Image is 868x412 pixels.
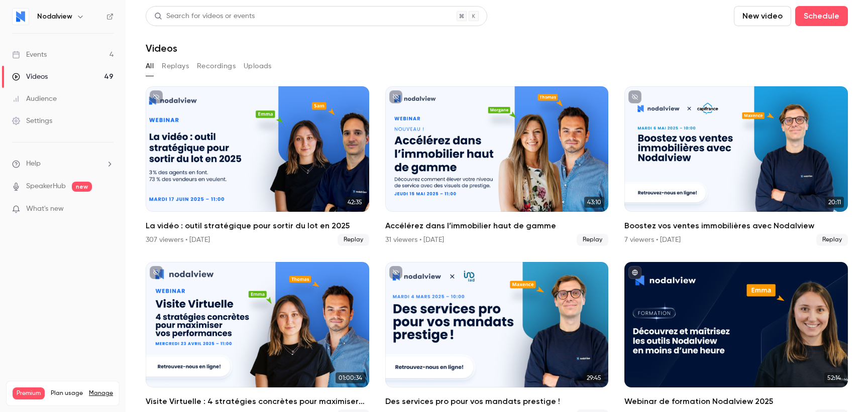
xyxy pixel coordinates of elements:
[72,182,92,192] span: new
[389,266,402,279] button: unpublished
[244,58,272,74] button: Uploads
[336,372,365,383] span: 01:00:34
[385,86,609,246] li: Accélérez dans l’immobilier haut de gamme
[26,204,64,214] span: What's new
[624,235,681,245] div: 7 viewers • [DATE]
[385,220,609,232] h2: Accélérez dans l’immobilier haut de gamme
[385,235,444,245] div: 31 viewers • [DATE]
[12,50,47,60] div: Events
[824,372,844,383] span: 52:14
[150,90,163,103] button: unpublished
[146,42,177,54] h1: Videos
[624,395,848,407] h2: Webinar de formation Nodalview 2025
[89,389,113,397] a: Manage
[385,395,609,407] h2: Des services pro pour vos mandats prestige !
[13,9,29,25] img: Nodalview
[37,12,72,22] h6: Nodalview
[26,181,66,192] a: SpeakerHub
[816,234,848,246] span: Replay
[338,234,369,246] span: Replay
[624,86,848,246] li: Boostez vos ventes immobilières avec Nodalview
[795,6,848,26] button: Schedule
[825,197,844,208] span: 20:11
[389,90,402,103] button: unpublished
[624,86,848,246] a: 20:11Boostez vos ventes immobilières avec Nodalview7 viewers • [DATE]Replay
[146,6,848,406] section: Videos
[385,86,609,246] a: 43:10Accélérez dans l’immobilier haut de gamme31 viewers • [DATE]Replay
[584,372,604,383] span: 29:45
[12,94,57,104] div: Audience
[12,116,52,126] div: Settings
[628,266,641,279] button: published
[51,389,83,397] span: Plan usage
[577,234,608,246] span: Replay
[584,197,604,208] span: 43:10
[13,387,45,399] span: Premium
[162,58,189,74] button: Replays
[12,72,48,82] div: Videos
[146,220,369,232] h2: La vidéo : outil stratégique pour sortir du lot en 2025
[150,266,163,279] button: unpublished
[345,197,365,208] span: 42:35
[734,6,791,26] button: New video
[26,159,41,169] span: Help
[146,58,154,74] button: All
[624,220,848,232] h2: Boostez vos ventes immobilières avec Nodalview
[146,235,210,245] div: 307 viewers • [DATE]
[101,205,114,214] iframe: Noticeable Trigger
[146,86,369,246] li: La vidéo : outil stratégique pour sortir du lot en 2025
[154,11,255,22] div: Search for videos or events
[12,159,114,169] li: help-dropdown-opener
[146,395,369,407] h2: Visite Virtuelle : 4 stratégies concrètes pour maximiser vos performances
[628,90,641,103] button: unpublished
[146,86,369,246] a: 42:35La vidéo : outil stratégique pour sortir du lot en 2025307 viewers • [DATE]Replay
[197,58,236,74] button: Recordings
